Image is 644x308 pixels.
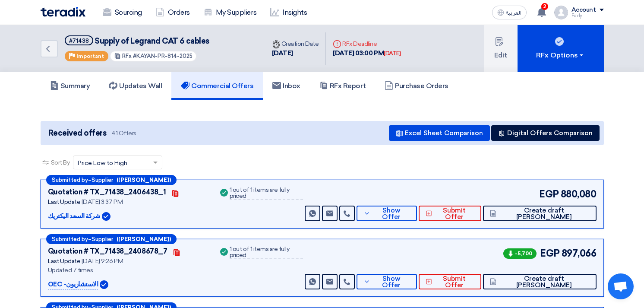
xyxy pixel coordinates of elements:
[263,72,310,100] a: Inbox
[82,257,123,265] span: [DATE] 9:26 PM
[181,82,253,90] h5: Commercial Offers
[109,82,162,90] h5: Updates Wall
[230,246,303,259] div: 1 out of 1 items are fully priced
[499,207,589,220] span: Create draft [PERSON_NAME]
[389,125,490,141] button: Excel Sheet Comparison
[518,25,604,72] button: RFx Options
[133,53,193,59] span: #KAYAN-PR-814-2025
[419,206,481,221] button: Submit Offer
[272,82,300,90] h5: Inbox
[46,175,177,185] div: –
[48,198,81,206] span: Last Update
[272,48,319,58] div: [DATE]
[102,212,110,221] img: Verified Account
[78,159,127,168] span: Price Low to High
[96,3,149,22] a: Sourcing
[499,276,589,289] span: Create draft [PERSON_NAME]
[95,36,209,46] span: Supply of Legrand CAT 6 cables
[51,158,70,167] span: Sort By
[48,187,166,197] div: Quotation # TX_71438_2406438_1
[357,274,417,289] button: Show Offer
[52,177,88,183] span: Submitted by
[310,72,375,100] a: RFx Report
[385,82,448,90] h5: Purchase Orders
[419,274,481,289] button: Submit Offer
[562,246,597,260] span: 897,066
[52,236,88,242] span: Submitted by
[48,127,107,139] span: Received offers
[375,72,458,100] a: Purchase Orders
[99,72,171,100] a: Updates Wall
[571,6,596,14] div: Account
[373,207,410,220] span: Show Offer
[263,3,314,22] a: Insights
[48,257,81,265] span: Last Update
[571,13,604,18] div: Fady
[230,187,303,200] div: 1 out of 1 items are fully priced
[41,7,85,17] img: Teradix logo
[122,53,132,59] span: RFx
[333,39,401,48] div: RFx Deadline
[92,236,113,242] span: Supplier
[539,187,559,201] span: EGP
[434,207,474,220] span: Submit Offer
[561,187,597,201] span: 880,080
[491,125,600,141] button: Digital Offers Comparison
[69,38,89,44] div: #71438
[333,48,401,58] div: [DATE] 03:00 PM
[384,49,401,58] div: [DATE]
[357,206,417,221] button: Show Offer
[117,177,171,183] b: ([PERSON_NAME])
[272,39,319,48] div: Creation Date
[41,72,100,100] a: Summary
[536,50,585,60] div: RFx Options
[149,3,197,22] a: Orders
[48,279,98,290] p: OEC -الاستشاريون
[50,82,90,90] h5: Summary
[65,35,209,46] h5: Supply of Legrand CAT 6 cables
[197,3,263,22] a: My Suppliers
[373,276,410,289] span: Show Offer
[82,198,123,206] span: [DATE] 3:37 PM
[484,25,518,72] button: Edit
[434,276,474,289] span: Submit Offer
[541,3,548,10] span: 2
[483,274,596,289] button: Create draft [PERSON_NAME]
[492,6,527,19] button: العربية
[100,280,108,289] img: Verified Account
[48,211,101,222] p: شركة السعد اليكتريك
[483,206,596,221] button: Create draft [PERSON_NAME]
[540,246,560,260] span: EGP
[554,6,568,19] img: profile_test.png
[171,72,263,100] a: Commercial Offers
[48,266,208,275] div: Updated 7 times
[319,82,366,90] h5: RFx Report
[506,10,521,16] span: العربية
[503,248,537,259] span: -5,700
[117,236,171,242] b: ([PERSON_NAME])
[608,273,634,299] div: Open chat
[48,246,167,257] div: Quotation # TX_71438_2408678_7
[46,234,177,244] div: –
[92,177,113,183] span: Supplier
[76,53,104,59] span: Important
[111,129,136,137] span: 41 Offers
